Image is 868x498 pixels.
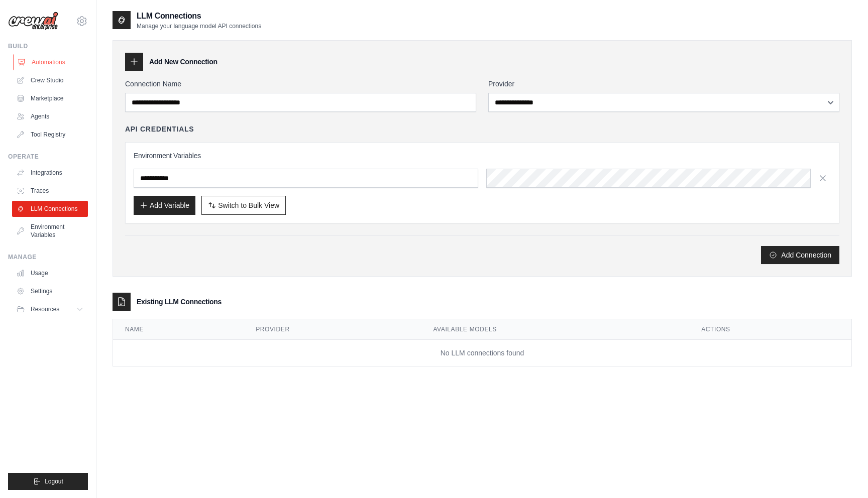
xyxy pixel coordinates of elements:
h3: Add New Connection [149,57,218,67]
a: Integrations [12,165,88,181]
h3: Environment Variables [134,151,831,161]
button: Logout [8,473,88,490]
a: Automations [13,54,89,70]
th: Provider [244,319,421,340]
span: Resources [31,305,59,313]
div: Manage [8,253,88,261]
td: No LLM connections found [113,340,851,366]
a: Agents [12,108,88,125]
div: Build [8,42,88,50]
a: Traces [12,183,88,199]
button: Resources [12,301,88,317]
th: Actions [689,319,851,340]
span: Switch to Bulk View [218,200,279,210]
div: Operate [8,153,88,161]
a: Tool Registry [12,127,88,143]
label: Provider [488,79,839,89]
a: Crew Studio [12,72,88,88]
h4: API Credentials [125,124,194,134]
button: Add Connection [761,246,839,264]
a: Settings [12,283,88,299]
th: Name [113,319,244,340]
th: Available Models [421,319,689,340]
a: LLM Connections [12,201,88,217]
h2: LLM Connections [137,10,261,22]
button: Add Variable [134,196,195,215]
a: Usage [12,265,88,281]
button: Switch to Bulk View [201,196,286,215]
img: Logo [8,12,58,31]
a: Marketplace [12,90,88,106]
span: Logout [45,477,63,485]
h3: Existing LLM Connections [137,297,222,307]
p: Manage your language model API connections [137,22,261,30]
a: Environment Variables [12,219,88,243]
label: Connection Name [125,79,476,89]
